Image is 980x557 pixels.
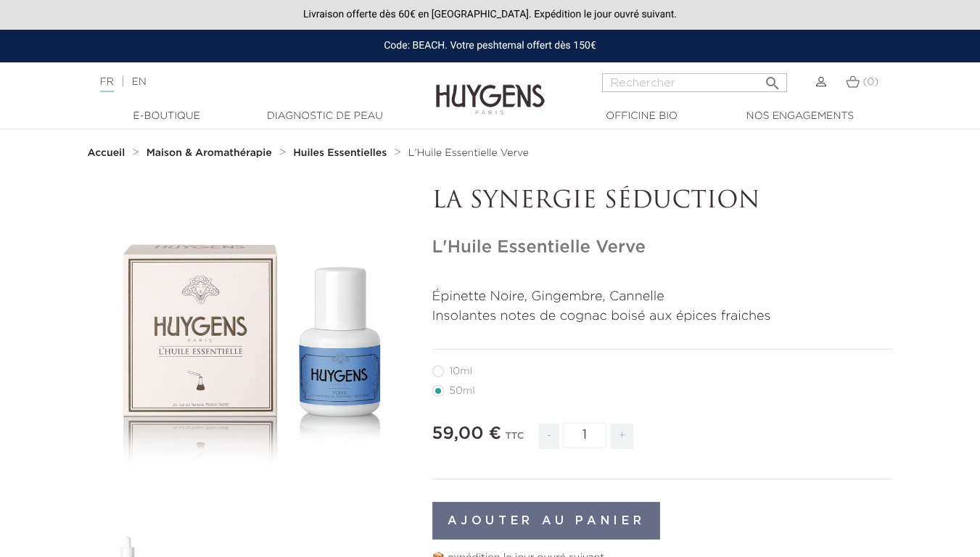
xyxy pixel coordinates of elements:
[147,148,272,158] strong: Maison & Aromathérapie
[432,188,893,215] p: LA SYNERGIE SÉDUCTION
[432,366,490,377] label: 10ml
[759,69,786,88] button: 
[432,287,893,307] p: Épinette Noire, Gingembre, Cannelle
[293,147,390,159] a: Huiles Essentielles
[611,424,634,449] span: +
[408,147,529,159] a: L'Huile Essentielle Verve
[764,70,781,88] i: 
[432,385,493,397] label: 50ml
[252,109,398,124] a: Diagnostic de peau
[728,109,873,124] a: Nos engagements
[505,421,524,460] div: TTC
[436,61,545,117] img: Huygens
[563,423,606,448] input: Quantité
[131,77,146,87] a: EN
[100,77,114,92] a: FR
[147,147,276,159] a: Maison & Aromathérapie
[602,73,787,92] input: Rechercher
[569,109,715,124] a: Officine Bio
[94,109,239,124] a: E-Boutique
[93,73,398,91] div: |
[862,77,878,87] span: (0)
[293,148,387,158] strong: Huiles Essentielles
[432,307,893,326] p: Insolantes notes de cognac boisé aux épices fraiches
[408,148,529,158] span: L'Huile Essentielle Verve
[88,148,125,158] strong: Accueil
[432,237,893,258] h1: L'Huile Essentielle Verve
[539,424,559,449] span: -
[432,425,502,442] span: 59,00 €
[432,502,661,540] button: Ajouter au panier
[88,147,128,159] a: Accueil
